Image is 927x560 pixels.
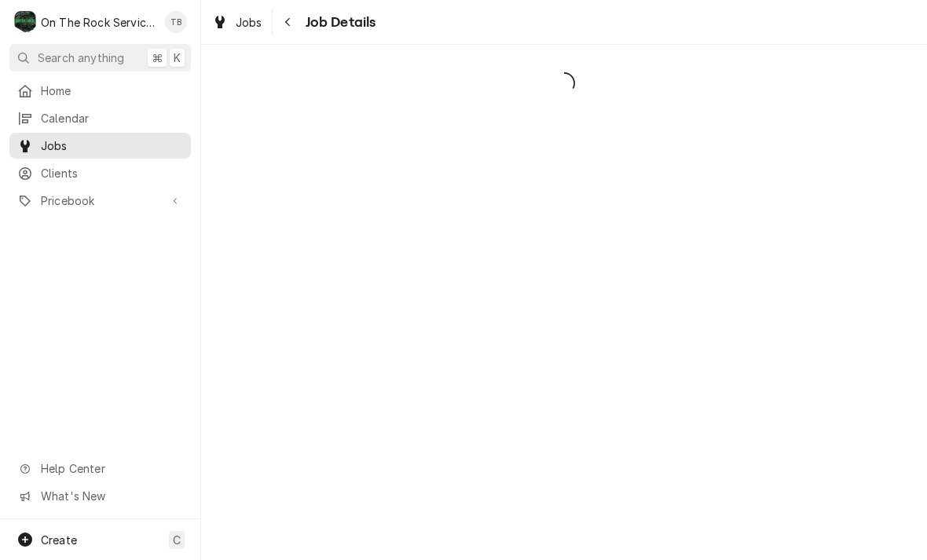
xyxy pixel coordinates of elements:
span: Jobs [236,14,262,31]
div: Todd Brady's Avatar [165,11,187,33]
a: Home [9,78,191,104]
span: Home [41,82,183,99]
a: Jobs [206,9,269,35]
span: Job Details [301,12,376,33]
span: Jobs [41,137,183,154]
span: Help Center [41,460,181,477]
a: Clients [9,160,191,186]
div: TB [165,11,187,33]
a: Go to Pricebook [9,188,191,214]
span: K [174,49,181,66]
a: Jobs [9,133,191,159]
span: Loading... [201,67,927,100]
a: Go to What's New [9,483,191,509]
span: ⌘ [152,49,163,66]
a: Calendar [9,105,191,131]
button: Search anything⌘K [9,44,191,71]
div: O [14,11,36,33]
span: Search anything [38,49,124,66]
a: Go to Help Center [9,456,191,481]
span: Create [41,533,77,547]
span: C [173,532,181,548]
div: On The Rock Services's Avatar [14,11,36,33]
button: Navigate back [276,9,301,35]
span: Clients [41,165,183,181]
span: Calendar [41,110,183,126]
span: Pricebook [41,192,159,209]
div: On The Rock Services [41,14,156,31]
span: What's New [41,488,181,504]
